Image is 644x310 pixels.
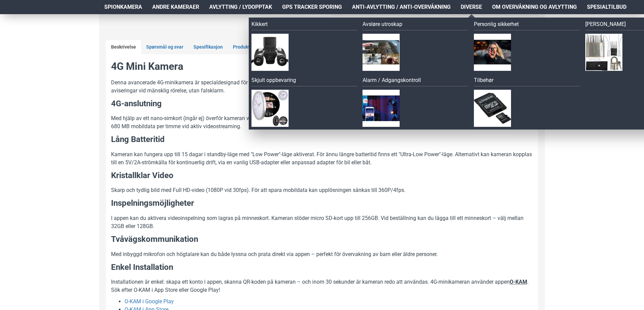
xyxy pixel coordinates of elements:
[474,76,580,86] a: Tilbehør
[363,90,400,127] img: Alarm / Adgangskontroll
[585,34,622,71] img: Dirkesett
[18,43,24,48] img: tab_domain_overview_orange.svg
[18,18,74,23] div: Domain: [DOMAIN_NAME]
[492,3,577,11] span: Om overvåkning og avlytting
[461,3,482,11] span: Diverse
[111,214,533,230] p: I appen kan du aktivera videoinspelning som lagras på minneskort. Kameran stöder micro SD-kort up...
[251,90,289,127] img: Skjult oppbevaring
[209,3,272,11] span: Avlytting / Lydopptak
[474,20,580,30] a: Personlig sikkerhet
[111,150,533,167] p: Kameran kan fungera upp till 15 dagar i standby-läge med "Low Power"-läge aktiverat. För ännu län...
[363,34,400,71] img: Avsløre utroskap
[251,76,357,86] a: Skjult oppbevaring
[141,40,188,54] a: Spørsmål og svar
[111,170,533,181] h3: Kristallklar Video
[587,3,626,11] span: Spesialtilbud
[474,34,511,71] img: Personlig sikkerhet
[352,3,451,11] span: Anti-avlytting / Anti-overvåkning
[111,262,533,273] h3: Enkel Installation
[111,79,533,95] p: Denna avancerade 4G-minikamera är specialdesignad för att övervaka platser som sommarstugor, båta...
[474,90,511,127] img: Tilbehør
[111,234,533,245] h3: Tvåvägskommunikation
[111,59,533,74] h2: 4G Mini Kamera
[67,43,73,48] img: tab_keywords_by_traffic_grey.svg
[111,278,533,294] p: Installationen är enkel: skapa ett konto i appen, skanna QR-koden på kameran – och inom 30 sekund...
[228,40,282,54] a: Produktanmeldelser
[363,76,468,86] a: Alarm / Adgangskontroll
[363,20,468,30] a: Avsløre utroskap
[111,186,533,194] p: Skarp och tydlig bild med Full HD-video (1080P vid 30fps). För att spara mobildata kan upplösning...
[111,114,533,131] p: Med hjälp av ett nano-simkort (ingår ej) överför kameran video via 4G-nätverket, oavsett om du an...
[152,3,199,11] span: Andre kameraer
[125,298,174,306] a: O-KAM i Google Play
[111,134,533,145] h3: Lång Batteritid
[111,98,533,110] h3: 4G-anslutning
[111,198,533,209] h3: Inspelningsmöjligheter
[106,40,141,54] a: Beskrivelse
[111,250,533,258] p: Med inbyggd mikrofon och högtalare kan du både lyssna och prata direkt via appen – perfekt för öv...
[251,34,289,71] img: Kikkert
[282,3,342,11] span: GPS Tracker Sporing
[510,279,527,285] u: O-KAM
[75,43,114,48] div: Keywords by Traffic
[11,18,16,23] img: website_grey.svg
[26,43,60,48] div: Domain Overview
[251,20,357,30] a: Kikkert
[19,11,33,16] div: v 4.0.25
[104,3,142,11] span: Spionkamera
[188,40,228,54] a: Spesifikasjon
[11,11,16,16] img: logo_orange.svg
